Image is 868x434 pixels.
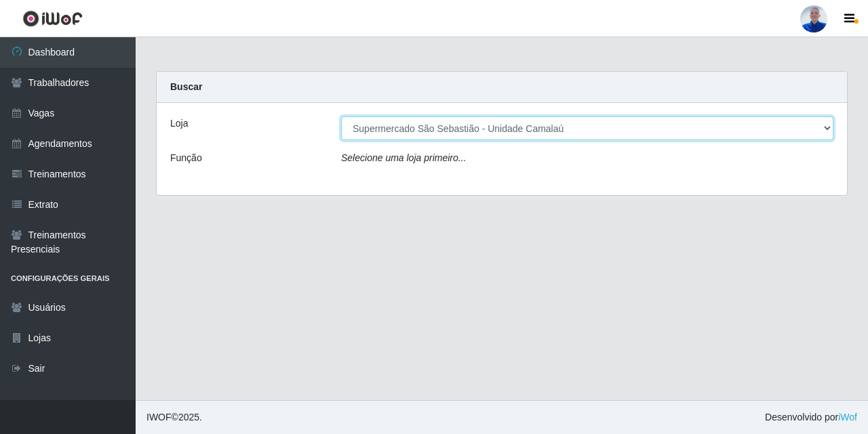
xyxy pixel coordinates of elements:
label: Loja [170,116,188,131]
i: Selecione uma loja primeiro... [341,152,466,163]
label: Função [170,151,202,165]
a: iWof [838,412,857,422]
span: IWOF [146,412,172,422]
span: Desenvolvido por [765,410,857,425]
strong: Buscar [170,81,202,92]
img: CoreUI Logo [22,10,83,27]
span: © 2025 . [146,410,202,425]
